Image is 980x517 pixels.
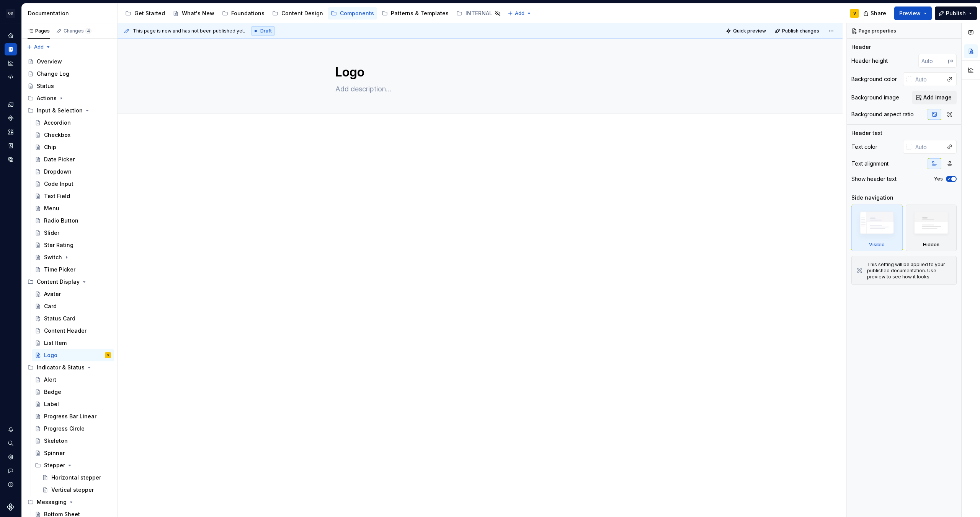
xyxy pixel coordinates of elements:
[44,376,56,384] div: Alert
[37,58,62,65] div: Overview
[44,156,75,163] div: Date Picker
[34,44,44,50] span: Add
[260,28,272,34] span: Draft
[32,386,114,398] a: Badge
[5,451,17,463] a: Settings
[32,202,114,215] a: Menu
[912,140,943,154] input: Auto
[24,92,114,104] div: Actions
[505,8,534,19] button: Add
[44,449,65,457] div: Spinner
[851,43,871,51] div: Header
[24,42,53,52] button: Add
[44,180,73,188] div: Code Input
[44,351,57,359] div: Logo
[44,327,87,335] div: Content Header
[871,10,886,17] span: Share
[28,28,50,34] div: Pages
[44,437,68,445] div: Skeleton
[44,119,71,127] div: Accordion
[37,364,85,371] div: Indicator & Status
[44,315,75,322] div: Status Card
[44,168,72,176] div: Dropdown
[37,70,69,78] div: Change Log
[5,153,17,166] a: Data sources
[5,437,17,449] button: Search ⌘K
[918,54,948,68] input: Auto
[44,388,61,396] div: Badge
[5,57,17,69] div: Analytics
[44,339,67,347] div: List Item
[912,91,957,104] button: Add image
[44,205,59,212] div: Menu
[5,423,17,436] div: Notifications
[7,503,15,511] svg: Supernova Logo
[5,71,17,83] a: Code automation
[334,63,623,81] textarea: Logo
[44,302,57,310] div: Card
[37,94,57,102] div: Actions
[851,175,897,183] div: Show header text
[32,215,114,227] a: Radio Button
[328,7,377,20] a: Components
[231,10,265,17] div: Foundations
[2,5,20,21] button: GD
[28,10,114,17] div: Documentation
[219,7,268,20] a: Foundations
[32,251,114,263] a: Switch
[51,474,101,481] div: Horizontal stepper
[5,140,17,152] a: Storybook stories
[851,57,888,65] div: Header height
[32,447,114,459] a: Spinner
[851,143,877,151] div: Text color
[724,26,769,36] button: Quick preview
[453,7,504,20] a: INTERNAL
[37,278,80,286] div: Content Display
[851,111,914,118] div: Background aspect ratio
[32,227,114,239] a: Slider
[32,300,114,312] a: Card
[44,413,96,420] div: Progress Bar Linear
[912,72,943,86] input: Auto
[269,7,326,20] a: Content Design
[24,361,114,374] div: Indicator & Status
[32,312,114,325] a: Status Card
[32,117,114,129] a: Accordion
[122,7,168,20] a: Get Started
[44,266,75,273] div: Time Picker
[853,10,856,16] div: V
[32,239,114,251] a: Star Rating
[5,465,17,477] button: Contact support
[379,7,452,20] a: Patterns & Templates
[906,205,957,251] div: Hidden
[391,10,449,17] div: Patterns & Templates
[5,29,17,42] a: Home
[923,94,952,101] span: Add image
[170,7,217,20] a: What's New
[32,141,114,153] a: Chip
[948,58,954,64] p: px
[6,9,15,18] div: GD
[934,176,943,182] label: Yes
[5,98,17,111] a: Design tokens
[851,160,889,167] div: Text alignment
[24,496,114,508] div: Messaging
[32,398,114,410] a: Label
[773,26,823,36] button: Publish changes
[24,104,114,117] div: Input & Selection
[32,410,114,423] a: Progress Bar Linear
[782,28,819,34] span: Publish changes
[24,68,114,80] a: Change Log
[32,459,114,471] div: Stepper
[5,43,17,55] a: Documentation
[51,486,94,494] div: Vertical stepper
[24,276,114,288] div: Content Display
[44,425,85,432] div: Progress Circle
[37,107,83,114] div: Input & Selection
